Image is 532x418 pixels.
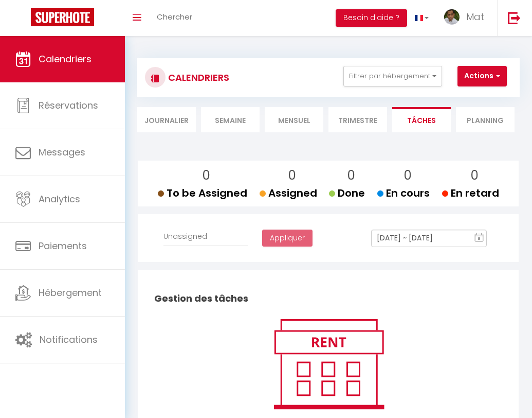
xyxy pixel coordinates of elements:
[39,53,91,65] span: Calendriers
[336,9,407,27] button: Besoin d'aide ?
[457,66,507,86] button: Actions
[201,107,260,132] li: Semaine
[166,66,229,89] h3: CALENDRIERS
[329,186,365,200] span: Done
[137,107,196,132] li: Journalier
[166,166,247,185] p: 0
[265,107,323,132] li: Mensuel
[442,186,499,200] span: En retard
[31,8,94,26] img: Super Booking
[377,186,430,200] span: En cours
[466,10,484,23] span: Mat
[260,186,317,200] span: Assigned
[386,166,430,185] p: 0
[262,230,313,247] button: Appliquer
[328,107,387,132] li: Trimestre
[337,166,365,185] p: 0
[152,283,505,315] h2: Gestion des tâches
[40,333,98,346] span: Notifications
[39,286,102,299] span: Hébergement
[371,230,487,247] input: Select Date Range
[39,99,98,112] span: Réservations
[268,166,317,185] p: 0
[157,11,192,22] span: Chercher
[508,11,521,24] img: logout
[478,236,481,241] text: 8
[8,4,39,35] button: Ouvrir le widget de chat LiveChat
[158,186,247,200] span: To be Assigned
[263,315,394,413] img: rent.png
[39,146,85,159] span: Messages
[39,239,87,252] span: Paiements
[343,66,442,86] button: Filtrer par hébergement
[444,9,460,25] img: ...
[450,166,499,185] p: 0
[392,107,451,132] li: Tâches
[39,193,80,205] span: Analytics
[456,107,515,132] li: Planning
